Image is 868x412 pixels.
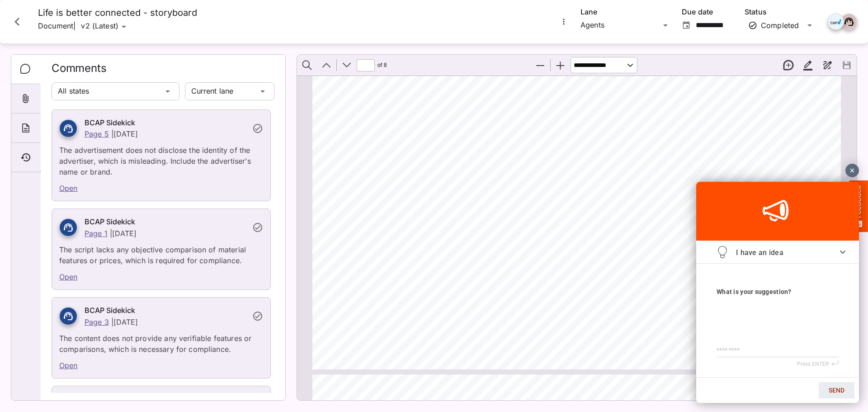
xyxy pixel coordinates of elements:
button: Open [680,19,692,31]
button: More options for Life is better connected - storyboard [558,16,570,28]
p: [DATE] [113,129,138,138]
div: Timeline [11,143,40,172]
span: 30” [419,213,496,257]
div: Completed [748,21,802,30]
button: Find in Document [297,56,316,75]
p: [DATE] [113,317,138,327]
div: Page ⁨6⁩ [308,71,845,374]
button: Highlight [798,56,817,75]
a: Page 5 [85,129,109,138]
span: L A N D S C A P E [554,268,620,276]
span: | [73,21,75,31]
div: Attachments [11,84,40,114]
div: Comments [11,55,41,84]
p: The advertisement does not disclose the identity of the advertiser, which is misleading. Include ... [59,139,263,177]
div: v2 (Latest) [81,20,118,33]
p: | [111,317,113,327]
p: Document [38,19,73,35]
button: New thread [779,56,798,75]
h6: BCAP Sidekick [85,305,247,317]
p: The content does not provide any verifiable features or comparisons, which is necessary for compl... [59,327,263,355]
button: Zoom In [551,56,570,75]
div: Agents [580,18,660,33]
p: | [110,229,112,238]
button: Draw [818,56,837,75]
p: [DATE] [112,229,137,238]
h6: BCAP Sidekick [85,216,247,228]
span: of ⁨8⁩ [376,56,389,75]
span: Storyboard [350,386,382,391]
div: All states [52,82,162,100]
button: Previous Page [317,56,336,75]
p: | [111,129,113,138]
a: Open [59,361,78,370]
h2: Comments [52,62,274,81]
div: About [11,114,40,143]
h4: Life is better connected - storyboard [38,7,197,19]
button: Zoom Out [531,56,550,75]
iframe: Feedback Widget [696,182,859,403]
button: Next Page [337,56,356,75]
span: 30” Film | [323,386,349,391]
h6: BCAP Sidekick [85,117,247,129]
a: Open [59,272,78,281]
a: Open [59,184,78,193]
a: Page 1 [85,229,108,238]
p: The script lacks any objective comparison of material features or prices, which is required for c... [59,239,263,266]
div: Current lane [185,82,257,100]
button: Close card [4,8,31,35]
span: Storyboard [507,213,758,257]
a: Page 3 [85,317,109,327]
